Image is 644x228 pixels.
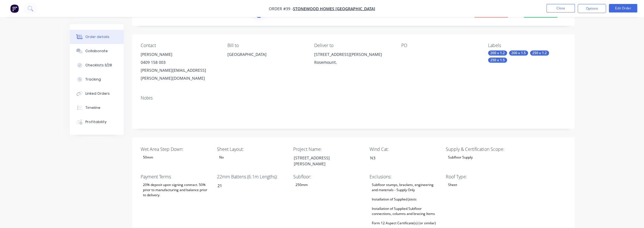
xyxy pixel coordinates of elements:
[70,72,124,86] button: Tracking
[289,154,360,168] div: [STREET_ADDRESS][PERSON_NAME]
[446,154,475,161] div: Subfloor Supply
[141,181,212,199] div: 20% deposit upon signing contract. 50% prior to manufacturing and balance prior to delivery.
[85,91,110,96] div: Linked Orders
[369,196,419,203] div: Installation of Supplied Joists
[509,50,528,56] div: 200 x 1.5
[488,43,566,48] div: Labels
[530,50,549,56] div: 250 x 1.2
[10,4,19,13] img: Factory
[85,119,107,124] div: Profitability
[488,58,507,63] div: 250 x 1.5
[401,43,479,48] div: PO
[293,173,364,180] label: Subfloor:
[70,115,124,129] button: Profitability
[488,50,507,56] div: 200 x 1.2
[217,146,288,153] label: Sheet Layout:
[141,173,212,180] label: Payment Terms
[369,173,440,180] label: Exclusions:
[141,146,212,153] label: Wet Area Step Down:
[70,101,124,115] button: Timeline
[141,50,218,82] div: [PERSON_NAME]0409 158 003[PERSON_NAME][EMAIL_ADDRESS][PERSON_NAME][DOMAIN_NAME]
[369,219,438,227] div: Form 12 Aspect Certificate(s) (or similar)
[369,146,440,153] label: Wind Cat:
[141,50,218,58] div: [PERSON_NAME]
[141,95,566,101] div: Notes
[446,181,459,189] div: Sheet
[293,6,375,11] a: Stonewood Homes [GEOGRAPHIC_DATA]
[85,105,100,110] div: Timeline
[446,173,517,180] label: Roof Type:
[578,4,606,13] button: Options
[70,86,124,101] button: Linked Orders
[227,43,305,48] div: Bill to
[314,50,392,58] div: [STREET_ADDRESS][PERSON_NAME]
[609,4,637,12] button: Edit Order
[70,30,124,44] button: Order details
[70,58,124,72] button: Checklists 3/28
[217,154,226,161] div: No
[314,58,392,66] div: Rosemount,
[314,50,392,69] div: [STREET_ADDRESS][PERSON_NAME]Rosemount,
[85,77,101,82] div: Tracking
[85,34,109,39] div: Order details
[546,4,575,12] button: Close
[227,50,305,69] div: [GEOGRAPHIC_DATA]
[269,6,293,11] span: Order #39 -
[314,43,392,48] div: Deliver to
[446,146,517,153] label: Supply & Certification Scope:
[213,181,288,190] input: Enter number...
[227,50,305,58] div: [GEOGRAPHIC_DATA]
[369,181,440,194] div: Subfloor stumps, brackets, engineering and materials - Supply Only
[141,154,155,161] div: 50mm
[366,154,436,162] div: N3
[141,43,218,48] div: Contact
[85,48,108,54] div: Collaborate
[369,205,440,218] div: Installation of Supplied Subfloor connections, columns and bracing Items
[141,58,218,66] div: 0409 158 003
[85,63,112,68] div: Checklists 3/28
[141,66,218,82] div: [PERSON_NAME][EMAIL_ADDRESS][PERSON_NAME][DOMAIN_NAME]
[217,173,288,180] label: 22mm Battens (6.1m Lengths):
[293,146,364,153] label: Project Name:
[70,44,124,58] button: Collaborate
[293,181,310,189] div: 250mm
